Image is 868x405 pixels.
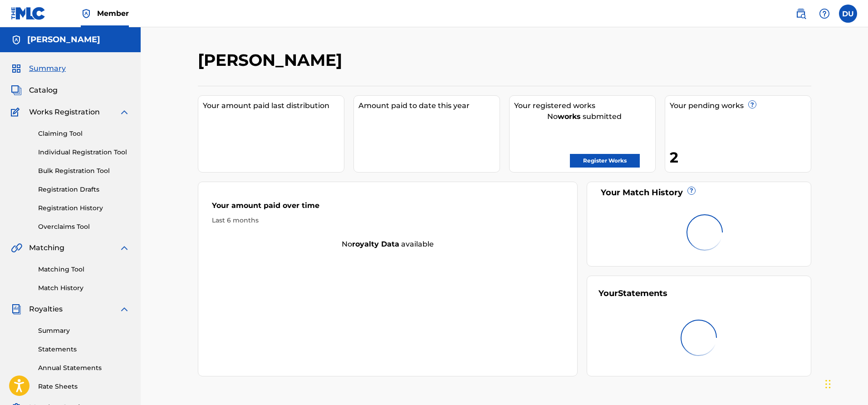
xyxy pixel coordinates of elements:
[598,187,799,199] div: Your Match History
[38,222,130,232] a: Overclaims Tool
[11,7,46,20] img: MLC Logo
[27,35,100,45] h5: Denis Urbina
[203,100,344,111] div: Your amount paid last distribution
[352,240,399,248] strong: royalty data
[815,5,834,23] div: Help
[825,370,831,398] div: Drag
[11,85,58,96] a: CatalogCatalog
[839,5,857,23] div: User Menu
[212,200,564,216] div: Your amount paid over time
[198,239,578,250] div: No available
[38,326,130,336] a: Summary
[97,8,129,19] span: Member
[514,111,655,122] div: No submitted
[29,304,63,315] span: Royalties
[819,8,830,19] img: help
[38,129,130,138] a: Claiming Tool
[11,85,22,96] img: Catalog
[598,287,667,300] div: Your Statements
[670,147,811,168] div: 2
[11,63,66,74] a: SummarySummary
[29,107,100,118] span: Works Registration
[38,148,130,157] a: Individual Registration Tool
[358,100,500,111] div: Amount paid to date this year
[29,63,66,74] span: Summary
[11,107,23,118] img: Works Registration
[29,85,58,96] span: Catalog
[119,242,130,253] img: expand
[38,345,130,354] a: Statements
[792,5,810,23] a: Public Search
[38,166,130,176] a: Bulk Registration Tool
[11,304,22,315] img: Royalties
[11,63,22,74] img: Summary
[514,100,655,111] div: Your registered works
[11,242,22,253] img: Matching
[38,283,130,293] a: Match History
[38,185,130,194] a: Registration Drafts
[81,8,92,19] img: Top Rightsholder
[749,101,756,108] span: ?
[38,382,130,391] a: Rate Sheets
[119,107,130,118] img: expand
[823,361,868,405] iframe: Chat Widget
[29,242,64,253] span: Matching
[678,317,720,358] img: preloader
[684,212,725,253] img: preloader
[670,100,811,111] div: Your pending works
[795,8,806,19] img: search
[11,35,22,45] img: Accounts
[212,216,564,225] div: Last 6 months
[198,50,347,70] h2: [PERSON_NAME]
[570,154,640,168] a: Register Works
[38,363,130,373] a: Annual Statements
[558,112,581,121] strong: works
[688,187,695,194] span: ?
[38,203,130,213] a: Registration History
[38,265,130,274] a: Matching Tool
[119,304,130,315] img: expand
